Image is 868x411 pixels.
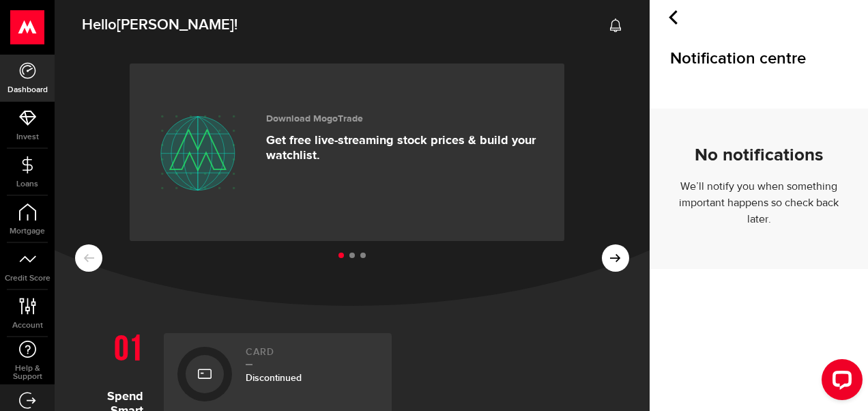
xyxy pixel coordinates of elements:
p: We’ll notify you when something important happens so check back later. [670,179,848,228]
h1: No notifications [670,138,848,173]
a: Download MogoTrade Get free live-streaming stock prices & build your watchlist. [130,63,564,241]
span: Discontinued [246,372,302,384]
iframe: LiveChat chat widget [811,354,868,411]
h2: Card [246,347,378,365]
span: Hello ! [82,11,237,40]
h3: Download MogoTrade [266,113,544,125]
span: Notification centre [670,48,806,69]
span: [PERSON_NAME] [117,16,234,34]
p: Get free live-streaming stock prices & build your watchlist. [266,133,544,163]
